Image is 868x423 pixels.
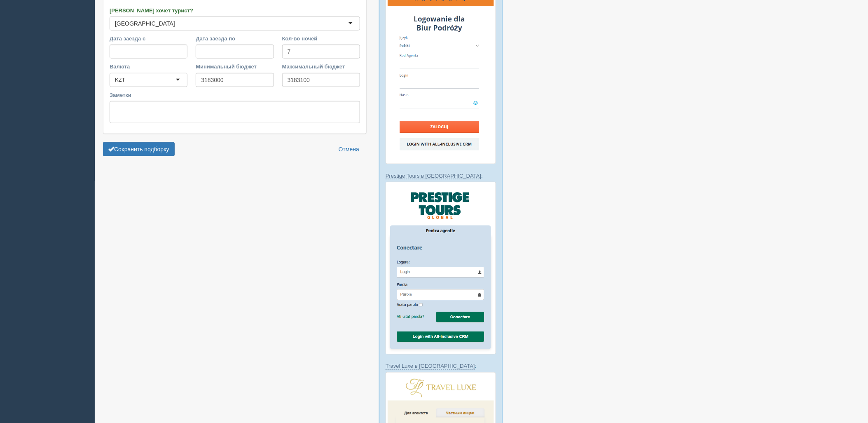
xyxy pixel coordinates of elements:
label: Максимальный бюджет [282,63,360,70]
label: Кол-во ночей [282,35,360,42]
label: Заметки [110,91,360,99]
div: KZT [115,76,125,84]
button: Сохранить подборку [103,142,175,156]
label: [PERSON_NAME] хочет турист? [110,7,360,14]
label: Дата заезда по [196,35,274,42]
img: prestige-tours-login-via-crm-for-travel-agents.png [386,182,496,354]
label: Валюта [110,63,187,70]
p: : [386,172,496,180]
a: Prestige Tours в [GEOGRAPHIC_DATA] [386,173,481,179]
div: [GEOGRAPHIC_DATA] [115,19,175,28]
p: : [386,362,496,370]
a: Отмена [333,142,365,156]
a: Travel Luxe в [GEOGRAPHIC_DATA] [386,363,475,370]
input: 7-10 или 7,10,14 [282,45,360,59]
label: Минимальный бюджет [196,63,274,70]
label: Дата заезда с [110,35,187,42]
